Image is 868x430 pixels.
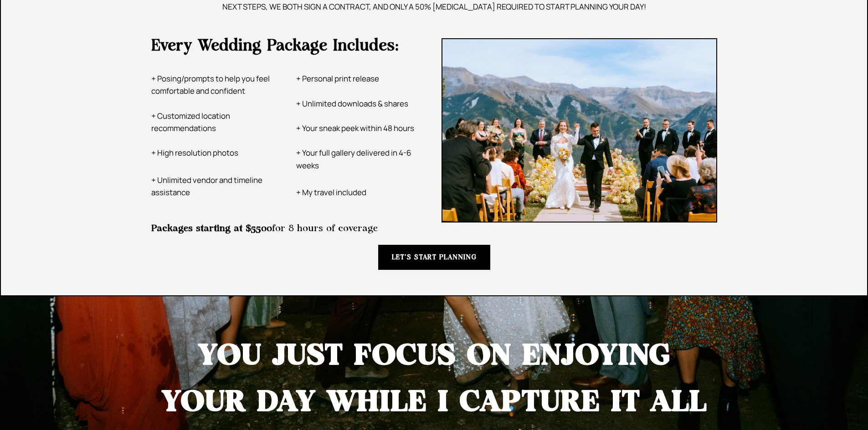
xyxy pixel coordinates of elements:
strong: Every Wedding Package Includes: [151,38,399,54]
h4: for 8 hours of coverage [151,223,427,234]
p: + Personal print release + Unlimited downloads & shares + Your sneak peek within 48 hours + Your ... [296,72,427,172]
a: Scroll to top [839,401,859,421]
p: + Unlimited vendor and timeline assistance [151,174,282,198]
strong: LET’S START PLANNING [392,254,477,261]
strong: YOU JUST FOCUS ON ENJOYING YOUR DAY WHILE I CAPTURE IT ALL [162,341,707,417]
a: LET’S START PLANNING [378,245,490,270]
strong: Packages starting at $5500 [151,224,272,233]
p: + Posing/prompts to help you feel comfortable and confident + Customized location recommendations... [151,72,282,159]
p: Next steps, we both sign a contract, and only A 50% [MEDICAL_DATA] required to start planning you... [12,0,856,13]
p: + My travel included [296,186,427,198]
